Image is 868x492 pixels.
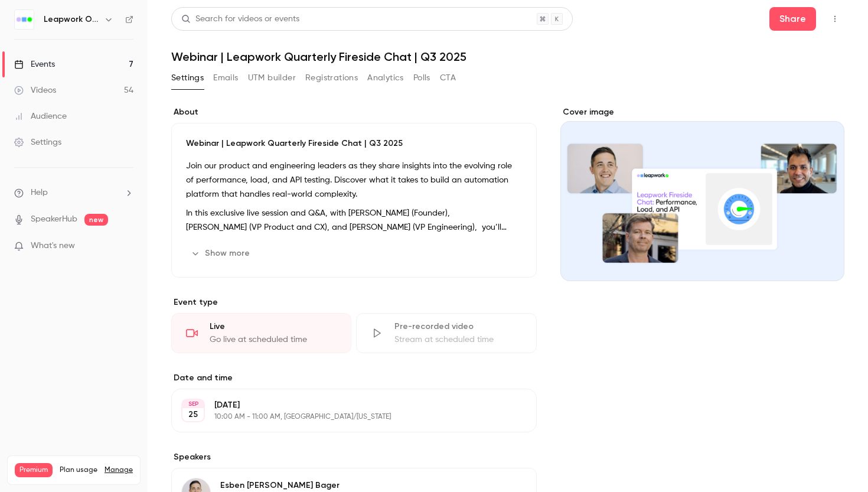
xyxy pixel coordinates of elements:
h6: Leapwork Online Event [44,14,99,25]
p: 25 [188,409,198,421]
li: help-dropdown-opener [14,187,133,199]
button: CTA [440,69,456,87]
button: Emails [213,69,238,87]
div: Live [210,321,337,333]
div: Search for videos or events [181,13,299,25]
span: Premium [15,463,53,477]
label: Speakers [171,451,537,463]
span: Plan usage [60,465,97,475]
button: Share [769,7,816,31]
label: Date and time [171,372,537,384]
p: 10:00 AM - 11:00 AM, [GEOGRAPHIC_DATA]/[US_STATE] [214,412,474,422]
p: Esben [PERSON_NAME] Bager [220,480,340,491]
label: Cover image [560,106,844,118]
button: Registrations [305,69,358,87]
iframe: Noticeable Trigger [119,241,133,252]
div: Go live at scheduled time [210,334,337,346]
button: Settings [171,69,204,87]
img: Leapwork Online Event [15,10,34,29]
p: Event type [171,296,537,308]
h1: Webinar | Leapwork Quarterly Fireside Chat | Q3 2025 [171,50,844,64]
div: Events [14,58,55,70]
p: [DATE] [214,399,474,411]
a: Manage [105,465,133,475]
section: Cover image [560,106,844,281]
div: SEP [182,400,204,408]
button: UTM builder [248,69,296,87]
label: About [171,106,537,118]
span: What's new [31,240,75,252]
div: LiveGo live at scheduled time [171,313,351,353]
button: Polls [413,69,430,87]
div: Stream at scheduled time [394,334,521,346]
div: Pre-recorded video [394,321,521,333]
div: Settings [14,136,61,148]
div: Pre-recorded videoStream at scheduled time [356,313,536,353]
span: new [84,214,108,226]
p: Webinar | Leapwork Quarterly Fireside Chat | Q3 2025 [186,138,522,149]
span: Help [31,187,48,199]
p: In this exclusive live session and Q&A, with [PERSON_NAME] (Founder), [PERSON_NAME] (VP Product a... [186,206,522,234]
p: Join our product and engineering leaders as they share insights into the evolving role of perform... [186,159,522,201]
div: Audience [14,110,67,122]
button: Show more [186,244,257,263]
div: Videos [14,84,56,96]
a: SpeakerHub [31,213,77,226]
button: Analytics [367,69,404,87]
